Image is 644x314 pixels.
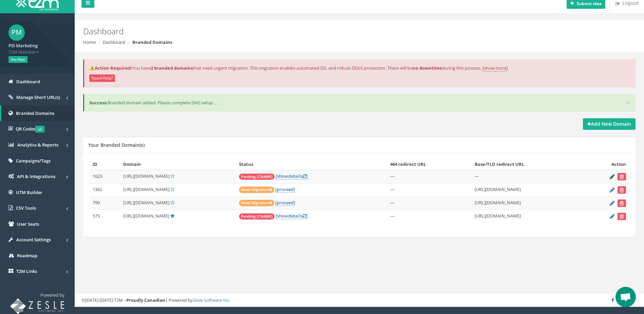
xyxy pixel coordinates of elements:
[83,27,542,36] h2: Dashboard
[584,158,629,170] th: Action
[472,184,584,197] td: [URL][DOMAIN_NAME]
[16,94,60,100] span: Manage Short URL(s)
[277,173,288,179] span: show
[123,186,169,192] span: [URL][DOMAIN_NAME]
[90,210,121,223] td: 575
[90,197,121,210] td: 790
[121,158,236,170] th: Domain
[577,1,602,6] b: Submit idea
[472,210,584,223] td: [URL][DOMAIN_NAME]
[8,49,66,55] span: T2M Member
[16,126,44,132] span: QR Codes
[8,42,38,49] strong: PSI Marketing
[472,158,584,170] th: Base/TLD redirect URL
[88,142,145,147] h5: Your Branded Domain(s)
[239,213,275,220] span: Pending [CNAME]
[170,213,174,219] a: Default
[626,99,630,106] button: ×
[16,110,54,116] span: Branded Domains
[412,65,442,71] strong: no downtime
[484,65,507,71] a: show more
[16,189,42,195] span: UTM Builder
[89,65,630,71] p: You have that need urgent migration. This migration enables automated SSL and robust DDoS protect...
[16,205,36,211] span: CSV Tools
[89,74,115,82] button: Need Help?
[89,100,108,106] b: Success:
[90,184,121,197] td: 1362
[90,170,121,184] td: 1623
[16,158,51,164] span: Campaigns/Tags
[239,200,274,206] span: Need Migration
[132,39,172,45] strong: Branded Domains
[123,173,169,179] span: [URL][DOMAIN_NAME]
[236,158,387,170] th: Status
[472,197,584,210] td: [URL][DOMAIN_NAME]
[387,197,472,210] td: —
[170,199,174,206] a: Set Default
[387,184,472,197] td: —
[170,186,174,192] a: Set Default
[17,252,37,259] span: Roadmap
[16,78,40,85] span: Dashboard
[35,126,44,133] span: v2
[587,121,631,127] strong: Add New Domain
[103,39,125,45] a: Dashboard
[275,199,295,206] a: [proceed]
[126,297,165,303] strong: Proudly Canadian
[387,210,472,223] td: —
[10,298,65,314] img: T2M URL Shortener powered by Zesle Software Inc.
[17,142,58,148] span: Analytics & Reports
[583,118,636,130] a: Add New Domain
[193,297,230,303] a: Zesle Software Inc.
[387,158,472,170] th: 404 redirect URL
[275,186,295,193] a: [proceed]
[89,65,132,71] strong: ⚠️Action Required:
[16,237,51,243] span: Account Settings
[276,173,308,179] a: [showdetails]
[83,94,636,111] div: Branded domain added. Please complete DNS setup ...
[472,170,584,184] td: —
[81,297,637,303] div: ©[DATE]-[DATE] T2M – | Powered by
[239,174,275,180] span: Pending [CNAME]
[90,158,121,170] th: ID
[40,292,65,298] span: Powered by
[83,39,96,45] a: Home
[239,187,274,193] span: Need Migration
[387,170,472,184] td: —
[277,213,288,219] span: show
[123,199,169,206] span: [URL][DOMAIN_NAME]
[123,213,169,219] span: [URL][DOMAIN_NAME]
[276,213,308,219] a: [showdetails]
[17,173,55,179] span: API & Integrations
[16,268,37,274] span: T2M Links
[170,173,174,179] a: Set Default
[8,24,25,41] span: PM
[8,41,66,55] a: PSI Marketing T2M Member
[8,56,27,63] span: Pro Plan
[17,221,39,227] span: User Seats
[615,287,636,307] div: Open chat
[151,65,193,71] strong: 2 branded domains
